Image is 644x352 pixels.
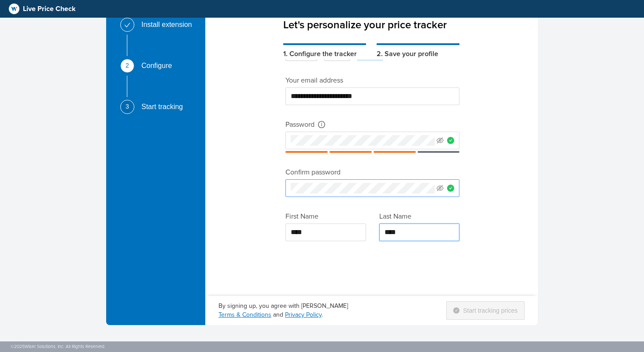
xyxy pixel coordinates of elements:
div: Let's personalize your price tracker [283,4,459,33]
a: Terms & Conditions [218,311,271,318]
span: check-circle [447,185,454,192]
div: Confirm password [285,167,459,178]
div: and . [218,310,348,319]
div: Password [285,119,315,130]
iframe: reCAPTCHA [285,250,419,284]
span: 3 [126,103,129,110]
div: Last Name [379,211,460,222]
a: Privacy Policy [285,311,322,318]
div: Install extension [141,18,199,32]
span: check-circle [447,137,454,144]
span: eye-invisible [437,137,444,144]
div: Your email address [285,75,459,86]
span: 2 [126,62,129,68]
div: By signing up, you agree with [PERSON_NAME] [218,302,348,310]
span: Live Price Check [23,4,76,14]
div: 2. Save your profile [377,43,459,59]
div: Configure [141,59,179,73]
div: First Name [285,211,366,222]
img: logo [9,4,19,14]
span: check [124,22,130,28]
span: info-circle [318,121,325,128]
div: Start tracking [141,100,190,114]
div: 1. Configure the tracker [283,43,366,59]
span: eye-invisible [437,185,444,192]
